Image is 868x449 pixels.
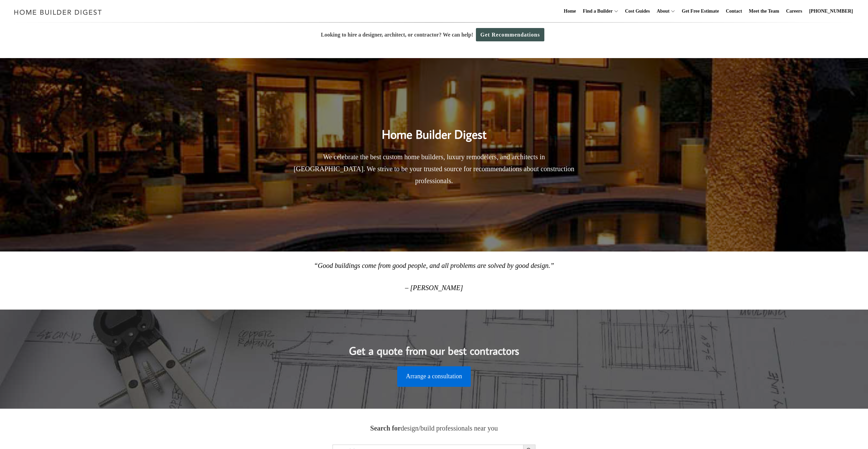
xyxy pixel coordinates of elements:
p: design/build professionals near you [333,422,535,434]
em: “Good buildings come from good people, and all problems are solved by good design.” [314,262,554,269]
em: – [PERSON_NAME] [405,284,463,291]
a: Home [561,0,579,22]
a: Find a Builder [580,0,613,22]
a: Get Recommendations [476,28,544,41]
a: Meet the Team [746,0,782,22]
strong: Search for [370,424,401,432]
h2: Home Builder Digest [289,113,580,144]
a: Get Free Estimate [679,0,722,22]
a: Cost Guides [622,0,653,22]
a: Contact [723,0,744,22]
a: Arrange a consultation [397,366,471,387]
h2: Get a quote from our best contractors [285,331,583,359]
a: Careers [783,0,805,22]
a: About [654,0,669,22]
p: We celebrate the best custom home builders, luxury remodelers, and architects in [GEOGRAPHIC_DATA... [289,151,580,187]
a: [PHONE_NUMBER] [806,0,856,22]
img: Home Builder Digest [11,5,105,19]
